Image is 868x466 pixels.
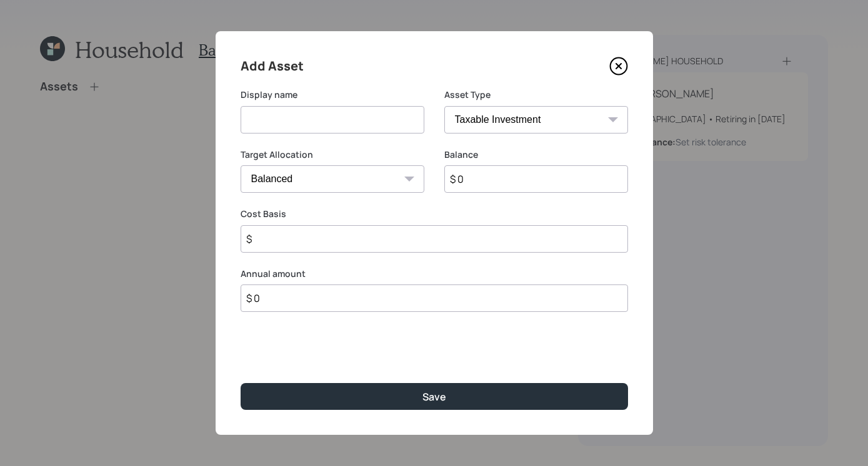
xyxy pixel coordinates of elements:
label: Target Allocation [241,148,424,161]
div: Save [422,390,446,404]
h4: Add Asset [241,56,304,76]
label: Annual amount [241,268,628,280]
label: Balance [444,148,628,161]
label: Asset Type [444,89,628,101]
label: Display name [241,89,424,101]
button: Save [241,383,628,410]
label: Cost Basis [241,208,628,220]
